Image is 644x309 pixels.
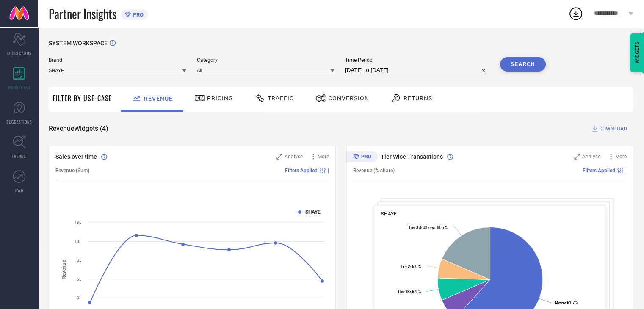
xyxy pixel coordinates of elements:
[7,50,32,56] span: SCORECARDS
[555,301,578,305] text: : 61.7 %
[353,168,395,174] span: Revenue (% share)
[49,40,108,47] span: SYSTEM WORKSPACE
[285,154,303,160] span: Analyse
[345,65,489,75] input: Select time period
[55,153,97,160] span: Sales over time
[409,225,448,230] text: : 18.5 %
[53,93,112,103] span: Filter By Use-Case
[345,57,489,63] span: Time Period
[568,6,583,21] div: Open download list
[12,153,26,159] span: TRENDS
[318,154,329,160] span: More
[381,153,443,160] span: Tier Wise Transactions
[400,264,410,269] tspan: Tier 2
[625,168,627,174] span: |
[500,57,546,72] button: Search
[49,57,186,63] span: Brand
[305,209,321,215] text: SHAYE
[144,95,173,102] span: Revenue
[276,154,282,160] svg: Zoom
[555,301,565,305] tspan: Metro
[8,84,31,91] span: WORKSPACE
[131,11,144,18] span: PRO
[77,277,82,281] text: 5L
[55,168,89,174] span: Revenue (Sum)
[61,259,67,279] tspan: Revenue
[77,295,82,300] text: 3L
[328,168,329,174] span: |
[15,187,23,193] span: FWD
[599,124,627,133] span: DOWNLOAD
[346,151,378,164] div: Premium
[74,220,82,225] text: 13L
[381,211,397,217] span: SHAYE
[285,168,318,174] span: Filters Applied
[6,119,32,125] span: SUGGESTIONS
[583,168,615,174] span: Filters Applied
[615,154,627,160] span: More
[400,264,421,269] text: : 6.0 %
[49,124,108,133] span: Revenue Widgets ( 4 )
[574,154,580,160] svg: Zoom
[197,57,334,63] span: Category
[268,95,294,102] span: Traffic
[49,5,116,22] span: Partner Insights
[207,95,233,102] span: Pricing
[582,154,600,160] span: Analyse
[77,258,82,262] text: 8L
[404,95,432,102] span: Returns
[398,290,421,294] text: : 6.9 %
[398,290,410,294] tspan: Tier 1B
[409,225,434,230] tspan: Tier 3 & Others
[328,95,369,102] span: Conversion
[74,239,82,244] text: 10L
